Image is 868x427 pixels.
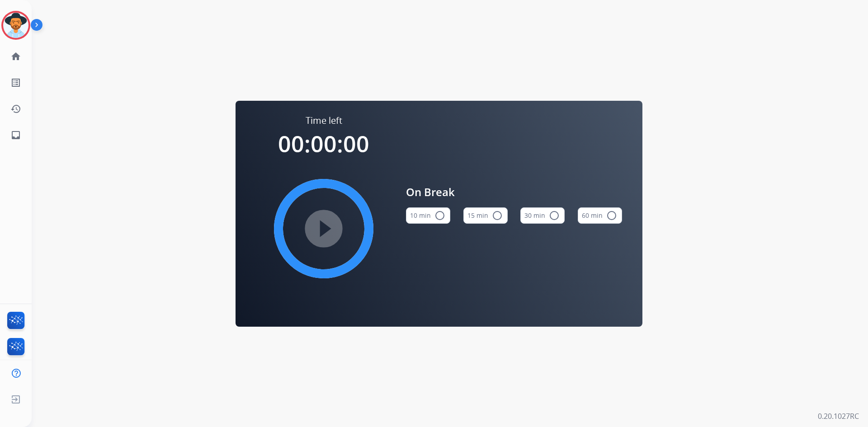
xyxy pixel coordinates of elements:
span: On Break [406,184,622,200]
mat-icon: radio_button_unchecked [492,210,503,221]
p: 0.20.1027RC [818,411,859,422]
mat-icon: radio_button_unchecked [434,210,445,221]
mat-icon: inbox [10,130,21,141]
button: 10 min [406,207,450,224]
span: Time left [306,114,342,127]
button: 15 min [463,207,508,224]
button: 30 min [520,207,565,224]
mat-icon: history [10,103,21,114]
mat-icon: list_alt [10,77,21,88]
mat-icon: home [10,51,21,62]
span: 00:00:00 [278,128,369,159]
mat-icon: radio_button_unchecked [606,210,617,221]
img: avatar [3,13,28,38]
button: 60 min [578,207,622,224]
mat-icon: radio_button_unchecked [549,210,560,221]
